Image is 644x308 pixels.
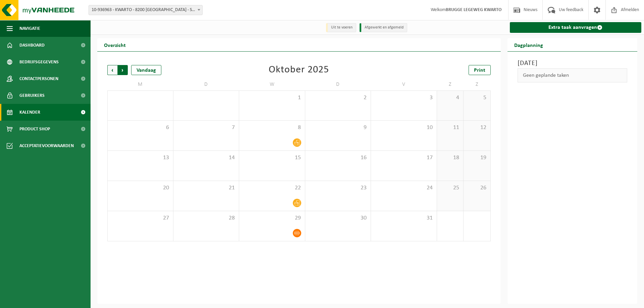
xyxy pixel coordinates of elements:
[469,65,491,75] a: Print
[305,78,371,90] td: D
[19,137,74,154] span: Acceptatievoorwaarden
[518,68,628,82] div: Geen geplande taken
[467,124,487,131] span: 12
[89,5,202,15] span: 10-936963 - KWARTO - 8200 BRUGGE - SINT-ANDRIES
[507,38,550,51] h2: Dagplanning
[239,78,305,90] td: W
[467,94,487,102] span: 5
[440,184,460,192] span: 25
[467,184,487,192] span: 26
[518,58,628,68] h3: [DATE]
[374,184,433,192] span: 24
[474,68,485,73] span: Print
[467,154,487,162] span: 19
[19,20,40,37] span: Navigatie
[131,65,161,75] div: Vandaag
[243,214,302,222] span: 29
[360,23,407,32] li: Afgewerkt en afgemeld
[440,154,460,162] span: 18
[243,184,302,192] span: 22
[510,22,642,33] a: Extra taak aanvragen
[243,124,302,131] span: 8
[177,214,236,222] span: 28
[111,124,170,131] span: 6
[97,38,132,51] h2: Overzicht
[374,124,433,131] span: 10
[464,78,490,90] td: Z
[89,5,203,15] span: 10-936963 - KWARTO - 8200 BRUGGE - SINT-ANDRIES
[309,154,368,162] span: 16
[374,214,433,222] span: 31
[309,94,368,102] span: 2
[19,37,45,54] span: Dashboard
[19,121,50,137] span: Product Shop
[111,184,170,192] span: 20
[177,154,236,162] span: 14
[19,87,45,104] span: Gebruikers
[446,7,501,12] strong: BRUGGE LEGEWEG KWARTO
[326,23,356,32] li: Uit te voeren
[111,154,170,162] span: 13
[374,154,433,162] span: 17
[118,65,128,75] span: Volgende
[374,94,433,102] span: 3
[177,184,236,192] span: 21
[173,78,239,90] td: D
[107,65,117,75] span: Vorige
[19,70,58,87] span: Contactpersonen
[309,214,368,222] span: 30
[309,124,368,131] span: 9
[107,78,173,90] td: M
[19,54,59,70] span: Bedrijfsgegevens
[371,78,437,90] td: V
[19,104,40,121] span: Kalender
[437,78,464,90] td: Z
[440,94,460,102] span: 4
[440,124,460,131] span: 11
[177,124,236,131] span: 7
[243,154,302,162] span: 15
[111,214,170,222] span: 27
[269,65,329,75] div: Oktober 2025
[243,94,302,102] span: 1
[309,184,368,192] span: 23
